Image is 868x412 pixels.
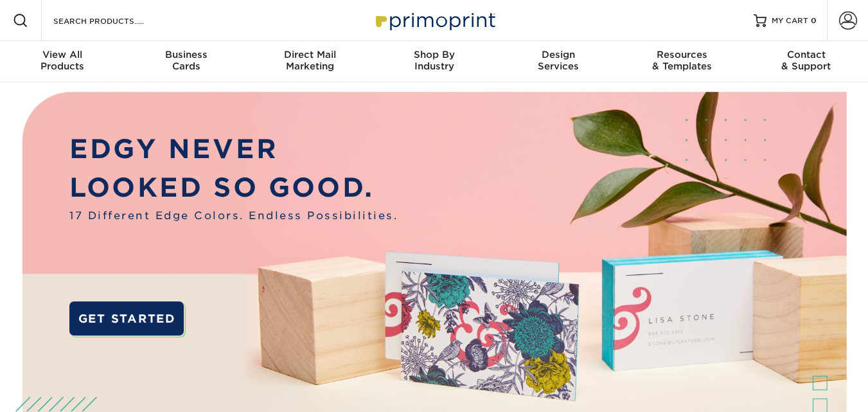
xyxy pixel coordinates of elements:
span: Resources [620,49,744,60]
p: EDGY NEVER [69,130,398,169]
span: MY CART [772,15,808,26]
a: Shop ByIndustry [372,41,496,82]
img: Primoprint [370,6,499,34]
input: SEARCH PRODUCTS..... [52,13,177,28]
a: Contact& Support [744,41,868,82]
div: Marketing [248,49,372,72]
div: Cards [124,49,248,72]
a: BusinessCards [124,41,248,82]
div: & Templates [620,49,744,72]
a: Direct MailMarketing [248,41,372,82]
span: Business [124,49,248,60]
div: Services [496,49,620,72]
a: DesignServices [496,41,620,82]
a: GET STARTED [69,301,184,336]
span: Design [496,49,620,60]
a: Resources& Templates [620,41,744,82]
div: Industry [372,49,496,72]
span: Shop By [372,49,496,60]
span: 0 [811,16,817,25]
span: 17 Different Edge Colors. Endless Possibilities. [69,208,398,223]
div: & Support [744,49,868,72]
span: Direct Mail [248,49,372,60]
p: LOOKED SO GOOD. [69,168,398,208]
span: Contact [744,49,868,60]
